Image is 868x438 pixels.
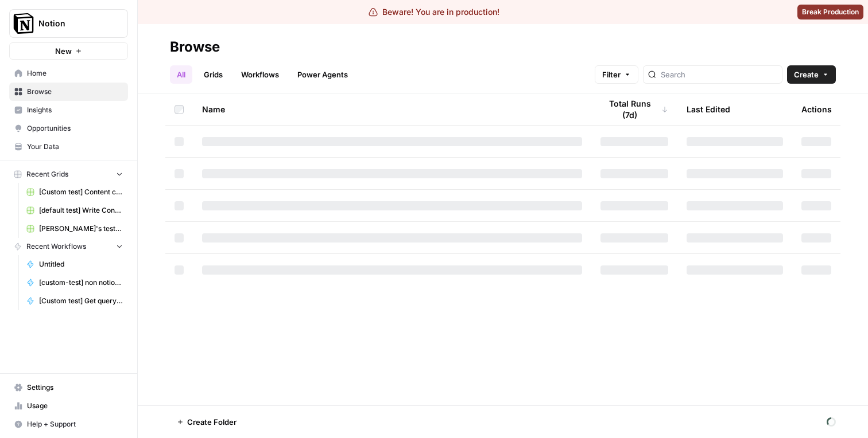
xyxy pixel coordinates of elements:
[170,65,192,84] a: All
[27,123,123,134] span: Opportunities
[9,238,128,255] button: Recent Workflows
[26,241,86,252] span: Recent Workflows
[369,6,499,18] div: Beware! You are in production!
[13,13,34,34] img: Notion Logo
[27,142,123,152] span: Your Data
[234,65,286,84] a: Workflows
[797,5,863,19] button: Break Production
[802,7,859,17] span: Break Production
[787,65,836,84] button: Create
[55,45,72,57] span: New
[801,93,832,125] div: Actions
[602,69,621,80] span: Filter
[27,401,123,411] span: Usage
[187,416,237,428] span: Create Folder
[9,42,128,60] button: New
[39,205,123,216] span: [default test] Write Content Briefs
[26,169,68,179] span: Recent Grids
[9,378,128,397] a: Settings
[27,382,123,393] span: Settings
[170,413,243,431] button: Create Folder
[21,292,128,310] a: [Custom test] Get query fanout from topic
[21,201,128,220] a: [default test] Write Content Briefs
[9,83,128,101] a: Browse
[39,259,123,269] span: Untitled
[27,87,123,97] span: Browse
[21,183,128,201] a: [Custom test] Content creation flow
[9,119,128,138] a: Opportunities
[27,105,123,115] span: Insights
[794,69,819,80] span: Create
[38,18,108,29] span: Notion
[39,296,123,306] span: [Custom test] Get query fanout from topic
[39,224,123,234] span: [PERSON_NAME]'s test Grid
[9,415,128,433] button: Help + Support
[290,65,355,84] a: Power Agents
[39,187,123,197] span: [Custom test] Content creation flow
[21,273,128,292] a: [custom-test] non notion page research
[9,397,128,415] a: Usage
[9,64,128,83] a: Home
[687,93,730,125] div: Last Edited
[197,65,230,84] a: Grids
[21,220,128,238] a: [PERSON_NAME]'s test Grid
[21,255,128,273] a: Untitled
[600,93,668,125] div: Total Runs (7d)
[39,277,123,288] span: [custom-test] non notion page research
[9,101,128,119] a: Insights
[661,69,777,80] input: Search
[27,68,123,79] span: Home
[27,419,123,429] span: Help + Support
[595,65,638,84] button: Filter
[9,138,128,156] a: Your Data
[9,9,128,38] button: Workspace: Notion
[202,93,582,125] div: Name
[170,38,220,56] div: Browse
[9,166,128,183] button: Recent Grids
